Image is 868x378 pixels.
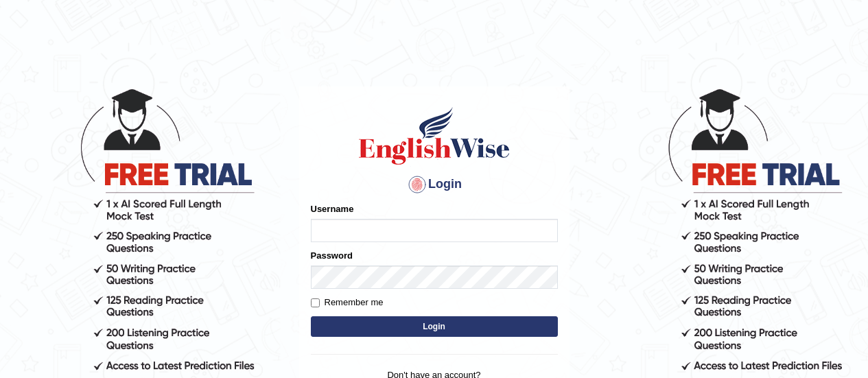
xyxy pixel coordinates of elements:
[311,298,320,307] input: Remember me
[311,202,354,215] label: Username
[311,316,558,337] button: Login
[311,249,353,262] label: Password
[311,174,558,196] h4: Login
[311,296,384,309] label: Remember me
[356,105,513,167] img: Logo of English Wise sign in for intelligent practice with AI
